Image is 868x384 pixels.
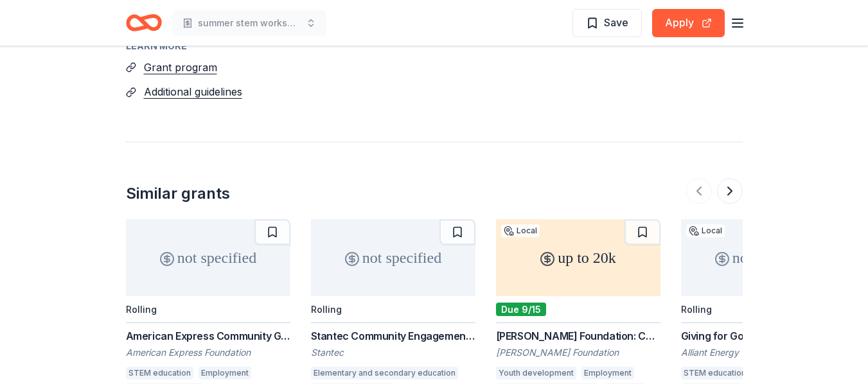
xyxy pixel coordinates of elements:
[311,346,475,359] div: Stantec
[681,367,748,380] div: STEM education
[652,9,725,37] button: Apply
[604,14,628,31] span: Save
[496,328,660,344] div: [PERSON_NAME] Foundation: Catalyst Grant Program
[199,367,251,380] div: Employment
[126,183,230,204] div: Similar grants
[501,224,540,237] div: Local
[198,15,301,31] span: summer stem workshop
[311,304,342,315] div: Rolling
[144,59,217,76] button: Grant program
[311,219,475,296] div: not specified
[126,304,157,315] div: Rolling
[126,8,162,38] a: Home
[681,328,846,344] div: Giving for Good Sponsorships
[311,367,458,380] div: Elementary and secondary education
[126,38,743,54] div: Learn more
[311,328,475,344] div: Stantec Community Engagement Grant
[681,219,846,296] div: not specified
[572,9,642,37] button: Save
[496,303,546,316] div: Due 9/15
[496,367,576,380] div: Youth development
[126,346,290,359] div: American Express Foundation
[126,219,290,296] div: not specified
[126,328,290,344] div: American Express Community Giving
[172,10,326,36] button: summer stem workshop
[581,367,634,380] div: Employment
[681,346,846,359] div: Alliant Energy
[681,304,712,315] div: Rolling
[144,83,242,100] button: Additional guidelines
[496,346,660,359] div: [PERSON_NAME] Foundation
[496,219,660,296] div: up to 20k
[686,224,725,237] div: Local
[126,367,193,380] div: STEM education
